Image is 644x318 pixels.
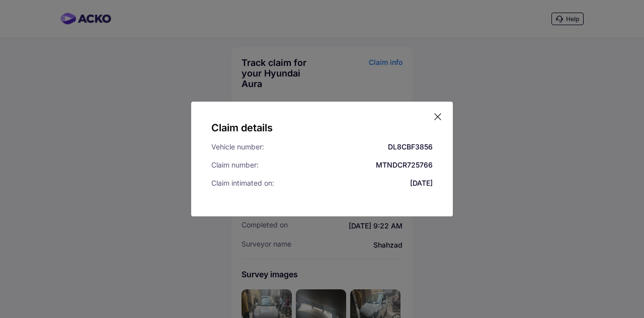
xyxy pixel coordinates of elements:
[211,178,274,188] div: Claim intimated on:
[211,142,264,152] div: Vehicle number:
[211,160,259,170] div: Claim number:
[211,122,433,134] h5: Claim details
[376,160,433,170] div: MTNDCR725766
[388,142,433,152] div: DL8CBF3856
[410,178,433,188] div: [DATE]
